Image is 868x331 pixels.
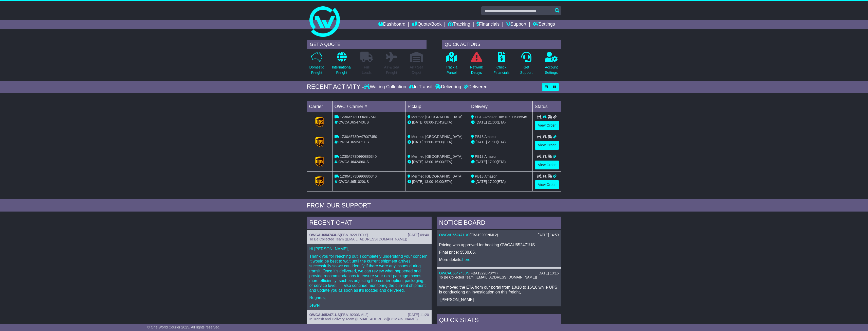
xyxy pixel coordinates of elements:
[488,120,497,124] span: 21:00
[410,65,423,75] p: Air / Sea Depot
[462,257,470,262] a: here
[471,233,497,237] span: FBA19200NML2
[147,325,220,329] span: © One World Courier 2025. All rights reserved.
[520,65,532,75] p: Get Support
[340,174,377,178] span: 1Z30A573D990886340
[384,65,399,75] p: Air & Sea Freight
[545,51,558,78] a: AccountSettings
[408,120,467,125] div: - (ETA)
[471,140,530,145] div: (ETA)
[506,20,526,29] a: Support
[434,160,443,164] span: 16:00
[493,65,509,75] p: Check Financials
[470,51,483,78] a: NetworkDelays
[439,271,470,275] a: OWCAU654743US
[340,115,377,119] span: 1Z30A573D994817541
[538,271,559,275] div: [DATE] 13:16
[315,117,324,127] img: GetCarrierServiceLogo
[424,160,433,164] span: 13:00
[411,115,462,119] span: Mermed [GEOGRAPHIC_DATA]
[332,51,352,78] a: InternationalFreight
[408,313,429,317] div: [DATE] 11:20
[476,180,487,184] span: [DATE]
[408,159,467,165] div: - (ETA)
[340,154,377,159] span: 1Z30A573D990886340
[475,135,497,139] span: PB13 Amazon
[439,257,559,262] p: More details: .
[535,141,559,150] a: View Order
[412,180,423,184] span: [DATE]
[315,156,324,167] img: GetCarrierServiceLogo
[520,51,533,78] a: GetSupport
[309,303,429,308] p: Jewel
[307,83,364,91] div: RECENT ACTIVITY -
[446,51,458,78] a: Track aParcel
[408,233,429,237] div: [DATE] 09:40
[411,154,462,159] span: Mermed [GEOGRAPHIC_DATA]
[434,84,463,90] div: Delivering
[488,160,497,164] span: 17:00
[412,140,423,144] span: [DATE]
[309,247,429,251] p: Hi [PERSON_NAME],
[475,154,497,159] span: PB13 Amazon
[471,159,530,165] div: (ETA)
[309,295,429,300] p: Regards,
[532,101,561,112] td: Status
[493,51,510,78] a: CheckFinancials
[340,135,377,139] span: 1Z30A573DA97007450
[309,313,429,317] div: ( )
[475,174,497,178] span: PB13 Amazon
[439,271,559,275] div: ( )
[411,174,462,178] span: Mermed [GEOGRAPHIC_DATA]
[488,180,497,184] span: 17:00
[378,20,405,29] a: Dashboard
[439,242,559,247] p: Pricing was approved for booking OWCAU652471US.
[338,160,369,164] span: OWCAU642496US
[476,120,487,124] span: [DATE]
[309,317,418,321] span: In Transit and Delivery Team ([EMAIL_ADDRESS][DOMAIN_NAME])
[307,217,432,230] div: RECENT CHAT
[437,314,561,328] div: Quick Stats
[535,121,559,130] a: View Order
[475,115,527,119] span: PB13 Amazon Tax ID 911986545
[341,313,367,317] span: FBA19200NML2
[439,285,559,294] p: We moved the ETA from our portal from 13/10 to 16/10 while UPS is conductiong an investigation on...
[488,140,497,144] span: 21:00
[332,101,405,112] td: OWC / Carrier #
[307,101,332,112] td: Carrier
[424,120,433,124] span: 08:00
[315,176,324,186] img: GetCarrierServiceLogo
[360,65,373,75] p: Full Loads
[448,20,470,29] a: Tracking
[442,40,561,49] div: QUICK ACTIONS
[424,140,433,144] span: 11:00
[309,254,429,293] p: Thank you for reaching out. I completely understand your concern. It would be best to wait until ...
[476,20,500,29] a: Financials
[439,250,559,255] p: Final price: $538.05.
[411,135,462,139] span: Mermed [GEOGRAPHIC_DATA]
[535,180,559,189] a: View Order
[476,160,487,164] span: [DATE]
[476,140,487,144] span: [DATE]
[471,179,530,184] div: (ETA)
[439,233,559,237] div: ( )
[309,233,340,237] a: OWCAU654743US
[412,120,423,124] span: [DATE]
[463,84,488,90] div: Delivered
[439,297,559,302] p: -[PERSON_NAME]
[446,65,457,75] p: Track a Parcel
[469,101,532,112] td: Delivery
[338,120,369,124] span: OWCAU654743US
[307,40,427,49] div: GET A QUOTE
[439,233,470,237] a: OWCAU652471US
[309,237,407,241] span: To Be Collected Team ([EMAIL_ADDRESS][DOMAIN_NAME])
[332,65,352,75] p: International Freight
[309,51,324,78] a: DomesticFreight
[307,202,561,209] div: FROM OUR SUPPORT
[471,120,530,125] div: (ETA)
[424,180,433,184] span: 13:00
[533,20,555,29] a: Settings
[545,65,558,75] p: Account Settings
[412,20,441,29] a: Quote/Book
[338,180,369,184] span: OWCAU651020US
